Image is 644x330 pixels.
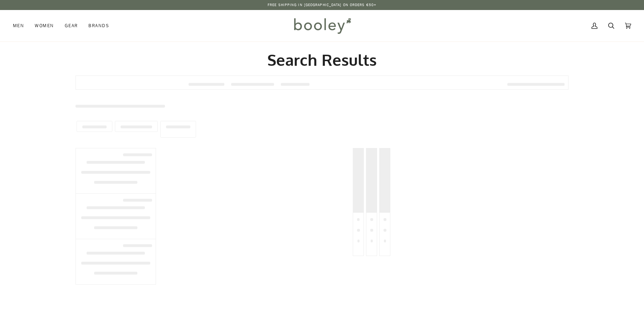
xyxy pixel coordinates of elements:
[59,10,83,41] a: Gear
[29,10,59,41] a: Women
[35,22,54,29] span: Women
[75,50,569,70] h2: Search Results
[65,22,78,29] span: Gear
[83,10,114,41] a: Brands
[88,22,109,29] span: Brands
[268,2,376,8] p: Free Shipping in [GEOGRAPHIC_DATA] on Orders €50+
[13,10,29,41] a: Men
[291,15,353,36] img: Booley
[13,22,24,29] span: Men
